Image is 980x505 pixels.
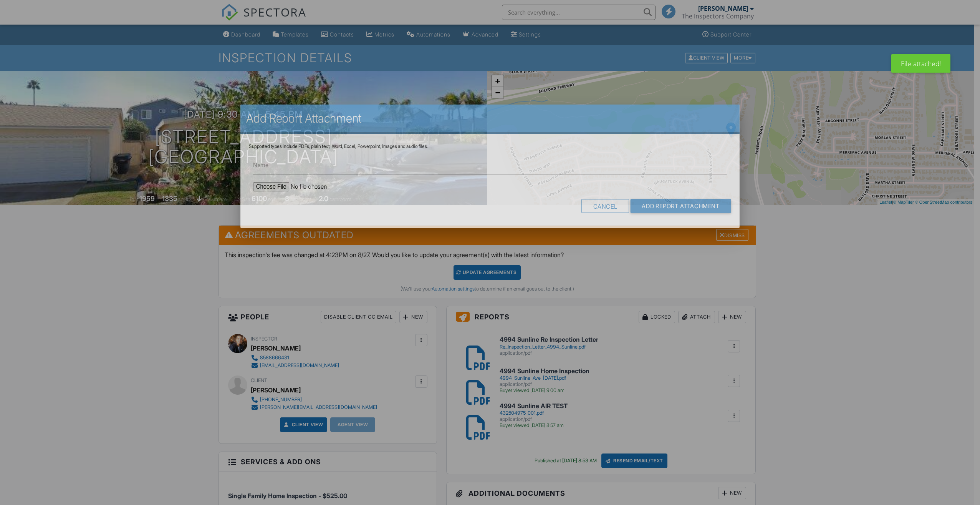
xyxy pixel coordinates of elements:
h2: Add Report Attachment [246,111,734,126]
div: File attached! [891,54,950,73]
div: Supported types include PDFs, plain text, Word, Excel, Powerpoint, images and audio files. [249,143,731,150]
input: Add Report Attachment [631,199,731,213]
label: Name [253,161,269,169]
div: Cancel [581,199,629,213]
